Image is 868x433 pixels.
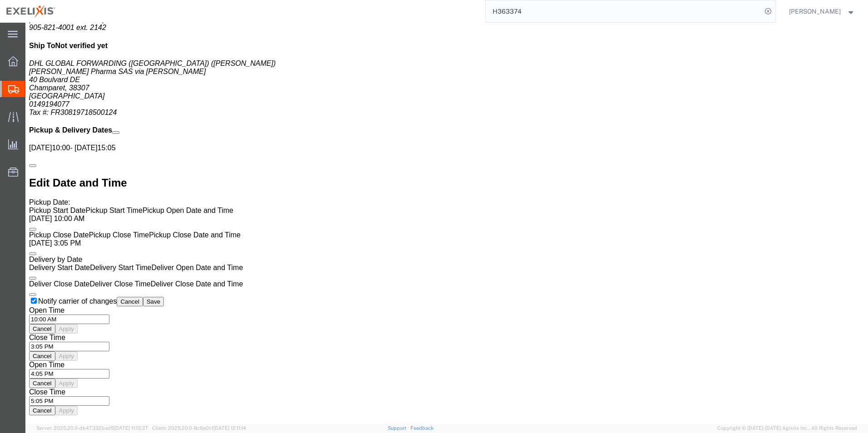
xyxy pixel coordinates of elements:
[6,5,55,18] img: logo
[114,425,148,431] span: [DATE] 11:13:37
[36,425,148,431] span: Server: 2025.20.0-db47332bad5
[789,6,856,17] button: [PERSON_NAME]
[410,425,434,431] a: Feedback
[486,0,762,22] input: Search for shipment number, reference number
[213,425,246,431] span: [DATE] 12:11:14
[717,424,857,432] span: Copyright © [DATE]-[DATE] Agistix Inc., All Rights Reserved
[25,23,868,423] iframe: FS Legacy Container
[388,425,410,431] a: Support
[152,425,246,431] span: Client: 2025.20.0-8c6e0cf
[789,6,841,16] span: Carlos Melara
